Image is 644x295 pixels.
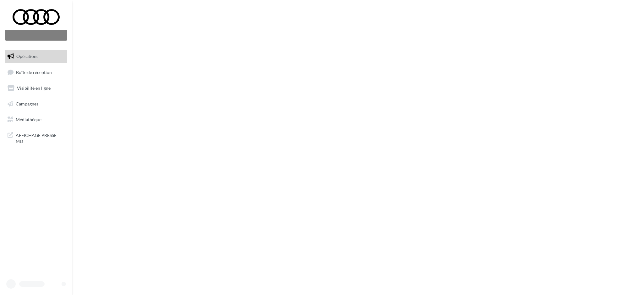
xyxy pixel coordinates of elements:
span: Opérations [16,54,38,59]
a: Opérations [4,50,68,63]
a: Campagnes [4,97,68,111]
span: Médiathèque [16,116,41,122]
span: AFFICHAGE PRESSE MD [16,131,65,145]
div: Nouvelle campagne [5,30,67,41]
span: Visibilité en ligne [17,85,51,91]
span: Campagnes [16,101,38,106]
a: Médiathèque [4,113,68,126]
a: Visibilité en ligne [4,82,68,95]
a: Boîte de réception [4,65,68,79]
a: AFFICHAGE PRESSE MD [4,128,68,147]
span: Boîte de réception [16,69,52,75]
